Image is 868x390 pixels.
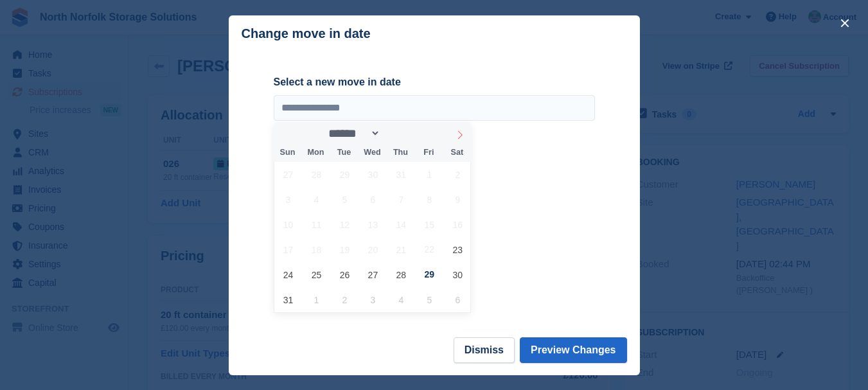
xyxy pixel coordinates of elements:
[324,127,380,140] select: Month
[304,212,329,237] span: August 11, 2025
[360,187,385,212] span: August 6, 2025
[389,162,414,187] span: July 31, 2025
[417,187,442,212] span: August 8, 2025
[417,237,442,262] span: August 22, 2025
[276,212,301,237] span: August 10, 2025
[389,262,414,287] span: August 28, 2025
[274,75,595,90] label: Select a new move in date
[304,187,329,212] span: August 4, 2025
[360,237,385,262] span: August 20, 2025
[445,287,470,312] span: September 6, 2025
[520,337,627,363] button: Preview Changes
[276,262,301,287] span: August 24, 2025
[445,237,470,262] span: August 23, 2025
[360,262,385,287] span: August 27, 2025
[332,237,357,262] span: August 19, 2025
[304,237,329,262] span: August 18, 2025
[304,287,329,312] span: September 1, 2025
[304,162,329,187] span: July 28, 2025
[332,262,357,287] span: August 26, 2025
[389,212,414,237] span: August 14, 2025
[835,13,855,33] button: close
[454,337,515,363] button: Dismiss
[417,287,442,312] span: September 5, 2025
[445,262,470,287] span: August 30, 2025
[417,162,442,187] span: August 1, 2025
[276,237,301,262] span: August 17, 2025
[414,148,443,157] span: Fri
[332,162,357,187] span: July 29, 2025
[445,187,470,212] span: August 9, 2025
[445,212,470,237] span: August 16, 2025
[330,148,358,157] span: Tue
[242,26,371,41] p: Change move in date
[380,127,421,140] input: Year
[360,287,385,312] span: September 3, 2025
[358,148,386,157] span: Wed
[274,148,302,157] span: Sun
[417,212,442,237] span: August 15, 2025
[386,148,414,157] span: Thu
[276,187,301,212] span: August 3, 2025
[417,262,442,287] span: August 29, 2025
[445,162,470,187] span: August 2, 2025
[276,162,301,187] span: July 27, 2025
[443,148,471,157] span: Sat
[276,287,301,312] span: August 31, 2025
[389,187,414,212] span: August 7, 2025
[332,187,357,212] span: August 5, 2025
[389,287,414,312] span: September 4, 2025
[360,162,385,187] span: July 30, 2025
[301,148,330,157] span: Mon
[332,212,357,237] span: August 12, 2025
[332,287,357,312] span: September 2, 2025
[304,262,329,287] span: August 25, 2025
[360,212,385,237] span: August 13, 2025
[389,237,414,262] span: August 21, 2025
